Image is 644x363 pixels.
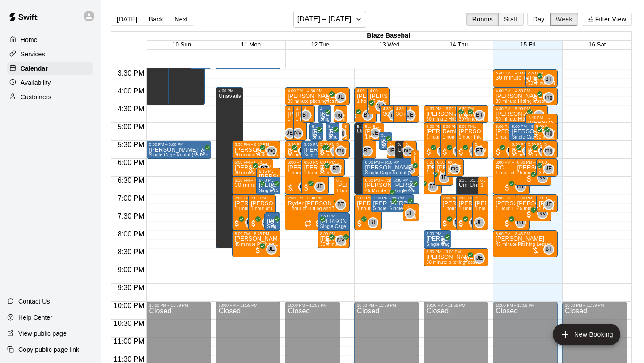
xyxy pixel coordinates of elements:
div: 4:30 PM – 5:00 PM: Joe Chandler [456,105,488,123]
div: 4:30 PM – 5:30 PM [288,106,296,111]
div: 4:00 PM – 5:00 PM: Zane Ibedu [354,87,376,123]
span: All customers have paid [380,139,389,148]
span: JE [471,147,478,156]
span: 1 hour Pitching Lesson [459,135,508,139]
div: 6:00 PM – 6:45 PM [517,160,549,165]
div: 3:30 PM – 4:00 PM [528,71,555,75]
div: matt gonzalez [266,146,277,156]
button: 15 Fri [520,41,535,48]
span: BT [508,147,515,156]
button: 13 Wed [379,41,400,48]
span: BT [476,147,483,156]
button: Back [143,13,169,26]
span: All customers have paid [350,112,359,121]
div: Brandon Taylor [474,110,485,121]
button: 12 Tue [311,41,329,48]
div: 5:00 PM – 5:30 PM: David Herrera [326,123,339,141]
button: [DATE] [111,13,143,26]
a: Home [7,33,93,46]
div: 5:00 PM – 5:30 PM [373,124,382,129]
div: 6:00 PM – 6:30 PM [539,160,555,165]
div: 4:30 PM – 5:00 PM: 30 minute Hitting lesson [393,105,415,123]
span: mg [404,147,411,156]
div: 5:30 PM – 6:00 PM: Brett Tonkin [301,141,329,159]
span: JE [338,93,344,102]
span: Justin Evans [339,92,346,103]
div: 4:30 PM – 5:00 PM: Joe Chandler [301,105,315,123]
div: 6:00 PM – 7:00 PM [304,160,326,165]
div: Services [7,47,93,61]
div: 5:00 PM – 6:00 PM [496,124,518,129]
div: Nathan Volf [375,101,386,112]
span: JE [525,147,531,156]
span: mg [535,111,543,120]
span: mg [545,93,552,102]
div: 5:30 PM – 6:00 PM [320,142,343,147]
span: matt gonzalez [337,110,344,121]
span: JE [372,129,379,138]
button: Filter View [582,13,632,26]
div: Nathan Volf [538,146,549,156]
span: All customers have paid [311,130,320,139]
span: 1 hour of Hitting and pitching/fielding [357,99,435,104]
div: 4:00 PM – 8:30 PM [218,89,241,93]
div: 4:30 PM – 5:00 PM: Colton Brown [493,105,548,123]
button: Rooms [466,13,499,26]
span: All customers have paid [441,148,449,156]
div: 5:00 PM – 5:30 PM: Garrett Dickerson [534,123,558,141]
div: 5:30 PM – 6:00 PM: 30 minute Hitting lesson [334,141,350,159]
div: 5:00 PM – 6:00 PM [365,124,373,129]
span: mg [545,147,552,156]
span: Brandon Taylor [365,146,373,156]
div: 4:30 PM – 5:00 PM [409,106,416,111]
div: 4:00 PM – 4:45 PM [370,89,386,93]
span: Nathan Volf [408,164,415,174]
div: 5:00 PM – 5:30 PM [344,124,347,129]
span: Justin Evans [408,110,415,121]
span: All customers have paid [510,148,519,156]
div: matt gonzalez [402,146,413,156]
div: 6:00 PM – 7:00 PM [288,160,310,165]
div: Nathan Volf [292,128,303,139]
div: 5:00 PM – 6:00 PM: Maeson Houser [362,123,376,159]
div: 4:00 PM – 4:30 PM: Jackson Gonzalez [493,87,558,105]
div: Availability [7,76,93,89]
div: 6:00 PM – 7:00 PM: RC [493,159,530,194]
span: 1 hour of Hitting and pitching/fielding [443,135,521,139]
div: 3:30 PM – 4:00 PM: 30 minute Hitting lesson [493,69,548,87]
span: mg [335,111,342,120]
p: Availability [21,78,51,87]
div: 5:30 PM – 6:00 PM: Maeson Houser [387,141,401,159]
span: Single Cage Rental (65 Foot) [149,152,211,157]
span: All customers have paid [457,148,466,156]
span: NV [300,147,307,156]
div: matt gonzalez [453,146,464,156]
span: All customers have paid [531,130,540,139]
div: 5:30 PM – 6:00 PM: Kellum Typer [318,141,345,159]
div: 5:30 PM – 6:00 PM: Garrett Dickerson [509,141,537,159]
div: 5:00 PM – 6:00 PM [459,124,481,129]
div: 5:00 PM – 5:30 PM: Sebastian Watson [371,123,385,141]
span: All customers have paid [424,148,433,156]
div: 5:00 PM – 5:30 PM: Kellum Typer [342,123,350,141]
div: 4:00 PM – 4:30 PM [496,89,555,93]
span: mg [545,129,552,138]
div: 4:30 PM – 5:00 PM [496,106,545,111]
span: 45 minute Pitching Lesson [370,99,426,104]
div: 5:30 PM – 6:00 PM [528,142,551,147]
button: 16 Sat [589,41,606,48]
div: 5:00 PM – 6:00 PM [426,124,449,129]
div: 4:00 PM – 4:30 PM [288,89,347,93]
span: All customers have paid [462,112,470,121]
div: Justin Evans [469,146,480,156]
button: 10 Sun [172,41,191,48]
div: Nathan Volf [298,146,309,156]
span: All customers have paid [452,112,461,121]
div: 6:00 PM – 6:30 PM: Brett Tonkin [362,159,419,177]
div: 5:00 PM – 6:00 PM: Johnathan Henderson [493,123,521,159]
div: 6:00 PM – 6:30 PM: John Rogers [445,159,464,177]
span: All customers have paid [494,148,503,156]
span: NV [438,147,446,156]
